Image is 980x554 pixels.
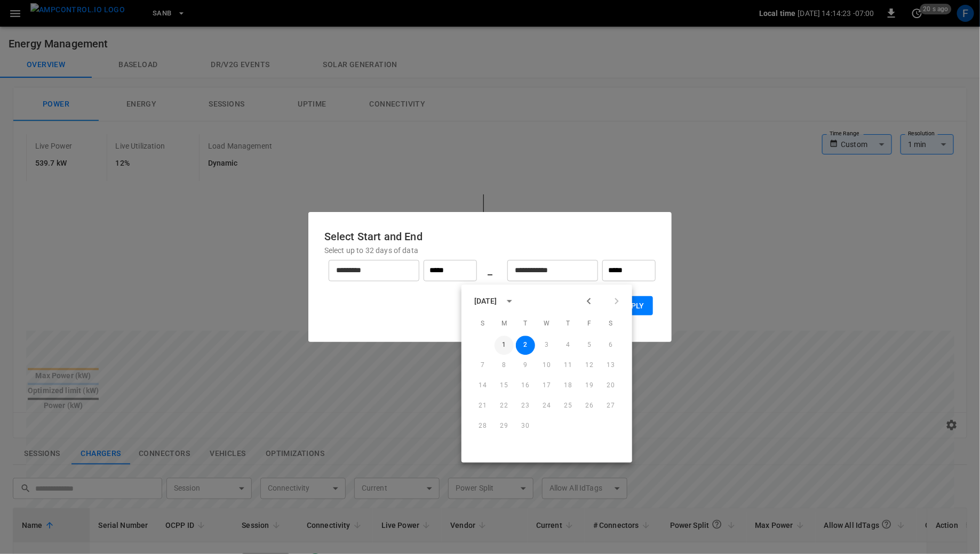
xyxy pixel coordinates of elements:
span: Thursday [559,313,578,335]
button: Previous month [580,292,598,310]
span: Monday [495,313,514,335]
button: calendar view is open, switch to year view [500,292,519,310]
h6: Select Start and End [324,228,656,245]
span: Sunday [473,313,492,335]
span: Wednesday [537,313,556,335]
span: Tuesday [516,313,535,335]
h6: _ [488,262,492,279]
button: 1 [495,336,514,355]
p: Select up to 32 days of data [324,245,656,256]
span: Saturday [601,313,620,335]
button: Apply [612,296,653,316]
button: 2 [516,336,535,355]
div: [DATE] [474,296,497,307]
span: Friday [580,313,599,335]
